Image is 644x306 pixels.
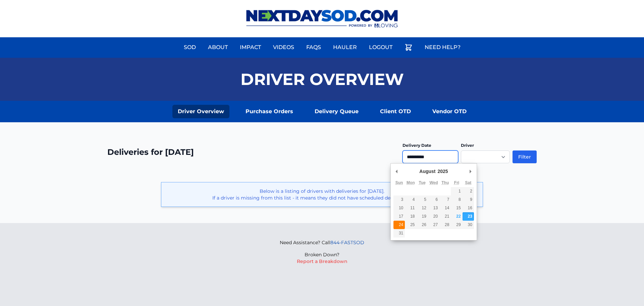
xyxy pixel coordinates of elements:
button: 5 [417,195,428,204]
button: 24 [393,221,405,229]
button: 23 [463,212,474,221]
abbr: Friday [454,180,459,185]
button: 3 [393,195,405,204]
button: 15 [451,204,462,212]
button: 13 [428,204,439,212]
button: 4 [405,195,416,204]
div: August [418,166,436,176]
button: 28 [439,221,451,229]
abbr: Monday [407,180,415,185]
button: 7 [439,195,451,204]
button: 29 [451,221,462,229]
input: Use the arrow keys to pick a date [402,150,458,163]
a: 844-FASTSOD [330,239,364,246]
abbr: Tuesday [419,180,425,185]
button: 17 [393,212,405,221]
abbr: Sunday [395,180,403,185]
div: 2025 [437,166,449,176]
a: Hauler [329,39,361,55]
a: FAQs [302,39,325,55]
button: Previous Month [393,166,400,176]
button: 12 [417,204,428,212]
button: 22 [451,212,462,221]
h2: Deliveries for [DATE] [107,147,194,158]
button: 30 [463,221,474,229]
label: Delivery Date [402,143,431,148]
button: Report a Breakdown [297,258,347,265]
p: Need Assistance? Call [280,239,364,246]
button: Next Month [467,166,474,176]
a: Purchase Orders [240,105,299,118]
h1: Driver Overview [240,71,404,87]
abbr: Saturday [465,180,471,185]
a: Sod [180,39,200,55]
button: 21 [439,212,451,221]
a: About [204,39,232,55]
p: Below is a listing of drivers with deliveries for [DATE]. If a driver is missing from this list -... [167,188,477,201]
a: Delivery Queue [309,105,364,118]
button: 1 [451,187,462,195]
a: Logout [365,39,396,55]
button: 6 [428,195,439,204]
label: Driver [461,143,474,148]
button: 16 [463,204,474,212]
button: 8 [451,195,462,204]
a: Videos [269,39,298,55]
button: 27 [428,221,439,229]
button: 31 [393,229,405,237]
button: 26 [417,221,428,229]
button: 14 [439,204,451,212]
p: Broken Down? [280,251,364,258]
button: 2 [463,187,474,195]
a: Need Help? [421,39,465,55]
a: Impact [236,39,265,55]
button: 11 [405,204,416,212]
abbr: Thursday [441,180,449,185]
button: Filter [513,150,537,163]
button: 19 [417,212,428,221]
a: Vendor OTD [427,105,472,118]
button: 20 [428,212,439,221]
a: Client OTD [375,105,416,118]
abbr: Wednesday [429,180,438,185]
button: 25 [405,221,416,229]
button: 18 [405,212,416,221]
button: 9 [463,195,474,204]
button: 10 [393,204,405,212]
a: Driver Overview [172,105,229,118]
